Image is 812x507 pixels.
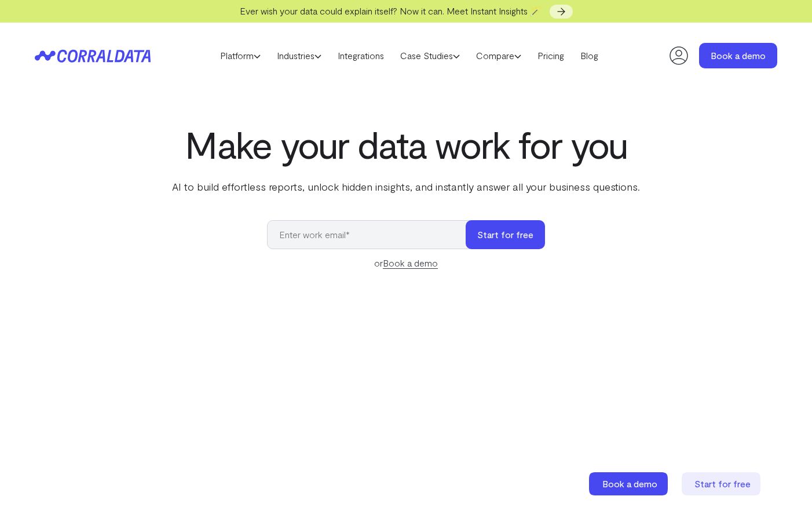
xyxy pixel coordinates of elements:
a: Integrations [330,47,392,64]
p: AI to build effortless reports, unlock hidden insights, and instantly answer all your business qu... [170,179,642,194]
input: Enter work email* [267,220,477,249]
a: Start for free [682,472,763,495]
a: Platform [212,47,269,64]
a: Blog [572,47,606,64]
button: Start for free [466,220,545,249]
a: Book a demo [589,472,670,495]
h1: Make your data work for you [170,123,642,165]
span: Ever wish your data could explain itself? Now it can. Meet Instant Insights 🪄 [240,5,542,16]
a: Industries [269,47,330,64]
span: Start for free [694,478,751,489]
a: Pricing [529,47,572,64]
div: or [267,256,545,270]
a: Book a demo [383,257,438,269]
a: Compare [468,47,529,64]
span: Book a demo [602,478,657,489]
a: Book a demo [699,43,777,68]
a: Case Studies [392,47,468,64]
